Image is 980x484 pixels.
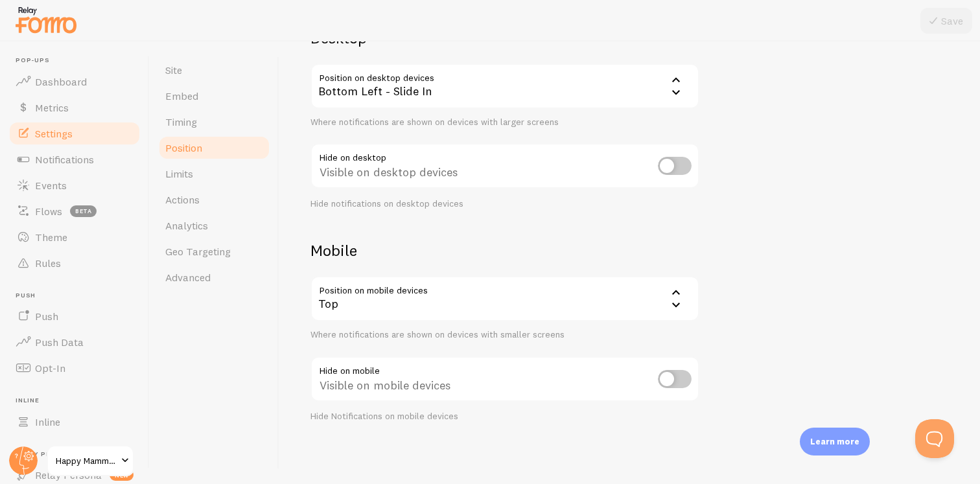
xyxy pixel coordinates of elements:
a: Notifications [8,146,141,172]
a: Actions [157,187,271,213]
span: Push [35,310,58,323]
a: Embed [157,83,271,109]
span: Inline [35,415,60,428]
a: Metrics [8,95,141,121]
p: Learn more [810,435,859,448]
span: Advanced [165,271,211,284]
a: Happy Mammoth US [47,445,134,476]
div: Where notifications are shown on devices with smaller screens [310,329,699,341]
a: Flows beta [8,198,141,224]
span: Limits [165,167,193,180]
a: Push [8,303,141,329]
a: Settings [8,121,141,146]
a: Timing [157,109,271,135]
a: Analytics [157,213,271,238]
a: Geo Targeting [157,238,271,264]
a: Inline [8,409,141,435]
span: Position [165,141,202,154]
a: Limits [157,161,271,187]
span: Analytics [165,219,208,232]
h2: Mobile [310,240,699,260]
span: Events [35,179,67,192]
iframe: Help Scout Beacon - Open [915,419,954,458]
span: Dashboard [35,75,87,88]
a: Rules [8,250,141,276]
span: Timing [165,115,197,128]
span: Opt-In [35,362,65,375]
span: Metrics [35,101,69,114]
span: Settings [35,127,73,140]
span: Geo Targeting [165,245,231,258]
div: Top [310,276,699,321]
span: Actions [165,193,200,206]
span: Push Data [35,336,84,349]
div: Bottom Left - Slide In [310,63,699,109]
a: Events [8,172,141,198]
div: Learn more [800,428,870,455]
a: Opt-In [8,355,141,381]
span: Happy Mammoth US [56,453,117,468]
span: Theme [35,231,67,244]
a: Advanced [157,264,271,290]
span: Embed [165,89,198,102]
span: Rules [35,257,61,270]
span: Notifications [35,153,94,166]
img: fomo-relay-logo-orange.svg [14,3,78,36]
a: Theme [8,224,141,250]
span: Site [165,63,182,76]
span: Inline [16,397,141,405]
div: Visible on mobile devices [310,356,699,404]
div: Hide Notifications on mobile devices [310,411,699,422]
span: Push [16,292,141,300]
a: Position [157,135,271,161]
span: Flows [35,205,62,218]
a: Site [157,57,271,83]
span: beta [70,205,97,217]
div: Hide notifications on desktop devices [310,198,699,210]
a: Push Data [8,329,141,355]
div: Visible on desktop devices [310,143,699,190]
div: Where notifications are shown on devices with larger screens [310,117,699,128]
span: Pop-ups [16,56,141,65]
a: Dashboard [8,69,141,95]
